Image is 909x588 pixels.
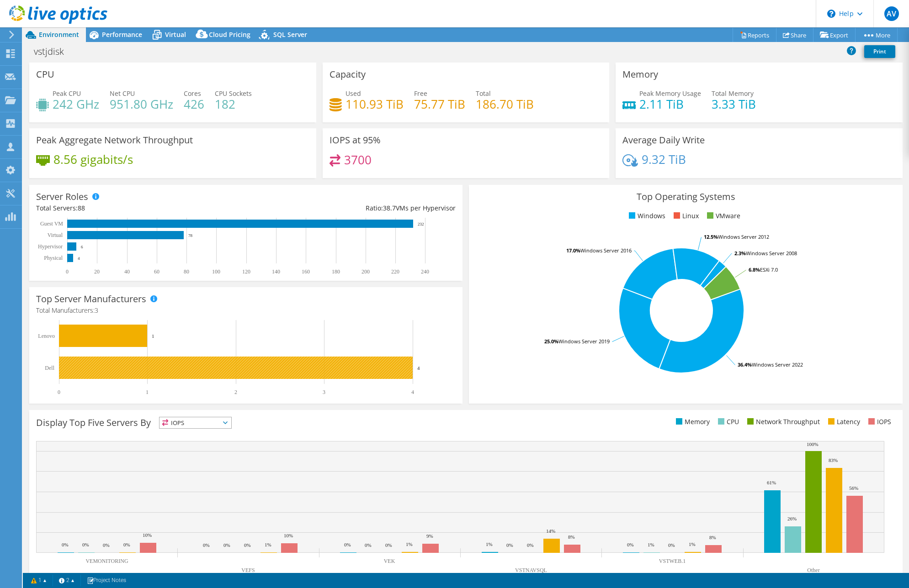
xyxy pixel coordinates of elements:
h4: 110.93 TiB [346,99,404,109]
text: 0% [627,542,634,547]
h4: 242 GHz [53,99,99,109]
h3: CPU [36,69,54,79]
li: Memory [674,417,710,427]
text: 60 [154,268,159,275]
tspan: 36.4% [738,361,752,368]
li: IOPS [866,417,891,427]
tspan: Windows Server 2012 [718,233,769,240]
text: 4 [411,389,414,395]
text: 1% [648,542,654,547]
span: SQL Server [273,30,307,39]
li: Latency [826,417,860,427]
text: 10% [284,533,293,538]
text: 83% [829,457,838,463]
tspan: Windows Server 2008 [746,250,797,257]
text: 8% [568,534,575,540]
text: Dell [45,365,54,371]
h4: 426 [184,99,204,109]
h3: Average Daily Write [622,135,705,145]
text: 0 [66,268,69,275]
text: 0% [527,542,534,548]
li: VMware [705,211,740,221]
text: Virtual [48,232,63,238]
span: Free [414,89,427,98]
li: CPU [716,417,739,427]
a: Project Notes [80,575,133,586]
text: VSTWEB.1 [659,558,686,564]
text: Hypervisor [38,243,63,250]
svg: \n [827,10,835,18]
text: VEFS [241,567,255,573]
text: 9% [426,533,433,539]
h3: Capacity [330,69,366,79]
tspan: ESXi 7.0 [760,266,778,273]
a: Export [813,28,856,42]
text: 61% [767,480,776,485]
h4: 75.77 TiB [414,99,465,109]
text: 0% [123,542,130,547]
text: 1 [146,389,149,395]
li: Linux [671,211,699,221]
h4: 951.80 GHz [110,99,173,109]
h4: 186.70 TiB [476,99,534,109]
h3: Top Operating Systems [476,192,895,202]
a: 2 [53,575,81,586]
text: 180 [332,268,340,275]
text: 0% [103,542,110,548]
text: Lenovo [38,333,55,339]
text: 0 [58,389,60,395]
text: 232 [418,222,424,226]
text: 100 [212,268,220,275]
text: VEMONITORING [85,558,128,564]
div: Ratio: VMs per Hypervisor [246,203,456,213]
text: 100% [807,441,819,447]
text: 20 [94,268,100,275]
tspan: 6.8% [749,266,760,273]
li: Network Throughput [745,417,820,427]
li: Windows [627,211,665,221]
text: 14% [546,528,555,534]
h4: 3700 [344,155,372,165]
text: Other [807,567,819,573]
text: 0% [506,542,513,548]
h3: Server Roles [36,192,88,202]
text: 0% [668,542,675,548]
text: 10% [143,532,152,538]
h4: 8.56 gigabits/s [53,154,133,164]
span: 3 [95,306,98,315]
text: 80 [184,268,189,275]
span: Environment [39,30,79,39]
text: 120 [242,268,250,275]
text: 1% [486,541,493,547]
h4: 182 [215,99,252,109]
tspan: 17.0% [566,247,580,254]
h4: 2.11 TiB [639,99,701,109]
text: 0% [365,542,372,548]
span: 88 [78,204,85,212]
text: 40 [124,268,130,275]
text: 4 [78,256,80,261]
text: 56% [849,485,858,491]
span: Peak Memory Usage [639,89,701,98]
span: CPU Sockets [215,89,252,98]
h3: Peak Aggregate Network Throughput [36,135,193,145]
span: Peak CPU [53,89,81,98]
text: 1% [265,542,271,547]
text: VSTNAVSQL [515,567,547,573]
span: Virtual [165,30,186,39]
a: Reports [733,28,776,42]
a: Share [776,28,813,42]
span: Performance [102,30,142,39]
text: 78 [188,233,193,238]
text: Physical [44,255,63,261]
text: VEK [384,558,395,564]
text: 1% [406,541,413,547]
text: Guest VM [40,220,63,227]
text: 0% [62,542,69,547]
a: Print [864,45,895,58]
tspan: 2.3% [734,250,746,257]
text: 1% [689,541,696,547]
h3: IOPS at 95% [330,135,381,145]
text: 2 [234,389,237,395]
text: 140 [272,268,280,275]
